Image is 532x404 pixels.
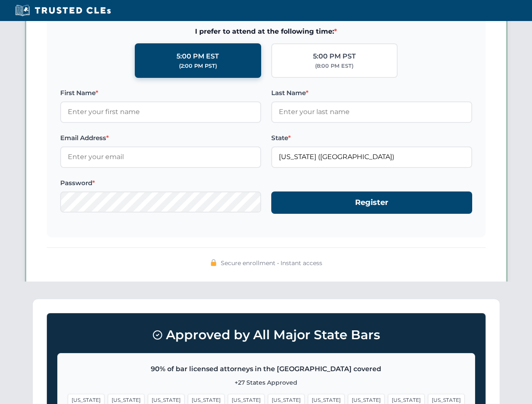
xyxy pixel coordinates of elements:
[60,88,261,98] label: First Name
[57,324,475,346] h3: Approved by All Major State Bars
[271,133,472,143] label: State
[68,364,465,375] p: 90% of bar licensed attorneys in the [GEOGRAPHIC_DATA] covered
[176,51,219,62] div: 5:00 PM EST
[13,4,113,17] img: Trusted CLEs
[271,146,472,167] input: Florida (FL)
[271,88,472,98] label: Last Name
[313,51,356,62] div: 5:00 PM PST
[60,146,261,167] input: Enter your email
[60,178,261,188] label: Password
[210,259,217,266] img: 🔒
[271,101,472,122] input: Enter your last name
[271,191,472,214] button: Register
[60,101,261,122] input: Enter your first name
[60,26,472,37] span: I prefer to attend at the following time:
[68,378,465,387] p: +27 States Approved
[221,258,322,268] span: Secure enrollment • Instant access
[60,133,261,143] label: Email Address
[179,62,217,70] div: (2:00 PM PST)
[315,62,353,70] div: (8:00 PM EST)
